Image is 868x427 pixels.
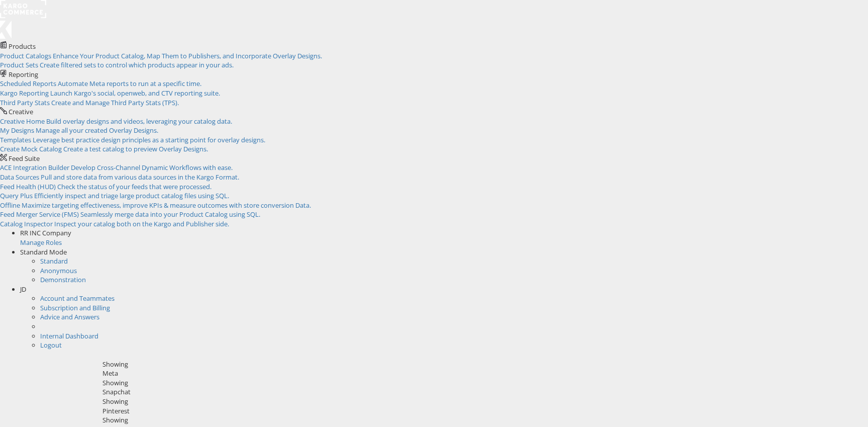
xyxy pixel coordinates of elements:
[40,340,62,350] a: Logout
[41,173,239,182] span: Pull and store data from various data sources in the Kargo Format.
[9,42,36,51] span: Products
[40,303,110,312] a: Subscription and Billing
[20,238,62,247] a: Manage Roles
[9,154,40,163] span: Feed Suite
[50,89,220,98] span: Launch Kargo's social, openweb, and CTV reporting suite.
[102,360,861,369] div: Showing
[20,228,71,237] span: RR INC Company
[102,397,861,406] div: Showing
[57,182,211,191] span: Check the status of your feeds that were processed.
[40,60,234,69] span: Create filtered sets to control which products appear in your ads.
[40,294,115,303] a: Account and Teammates
[71,163,233,172] span: Develop Cross-Channel Dynamic Workflows with ease.
[9,107,33,116] span: Creative
[54,219,229,228] span: Inspect your catalog both on the Kargo and Publisher side.
[20,285,26,294] span: JD
[40,266,77,275] a: Anonymous
[33,135,265,144] span: Leverage best practice design principles as a starting point for overlay designs.
[40,312,99,321] a: Advice and Answers
[102,378,861,388] div: Showing
[40,331,98,340] a: Internal Dashboard
[46,117,232,126] span: Build overlay designs and videos, leveraging your catalog data.
[20,247,67,257] span: Standard Mode
[34,191,229,200] span: Efficiently inspect and triage large product catalog files using SQL.
[40,275,86,284] a: Demonstration
[63,144,208,153] span: Create a test catalog to preview Overlay Designs.
[58,79,201,88] span: Automate Meta reports to run at a specific time.
[102,406,861,416] div: Pinterest
[9,70,38,79] span: Reporting
[102,415,861,425] div: Showing
[22,201,311,210] span: Maximize targeting effectiveness, improve KPIs & measure outcomes with store conversion Data.
[102,369,861,378] div: Meta
[51,98,179,107] span: Create and Manage Third Party Stats (TPS).
[40,257,68,266] a: Standard
[80,210,260,219] span: Seamlessly merge data into your Product Catalog using SQL.
[53,51,322,60] span: Enhance Your Product Catalog, Map Them to Publishers, and Incorporate Overlay Designs.
[102,387,861,397] div: Snapchat
[36,126,158,135] span: Manage all your created Overlay Designs.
